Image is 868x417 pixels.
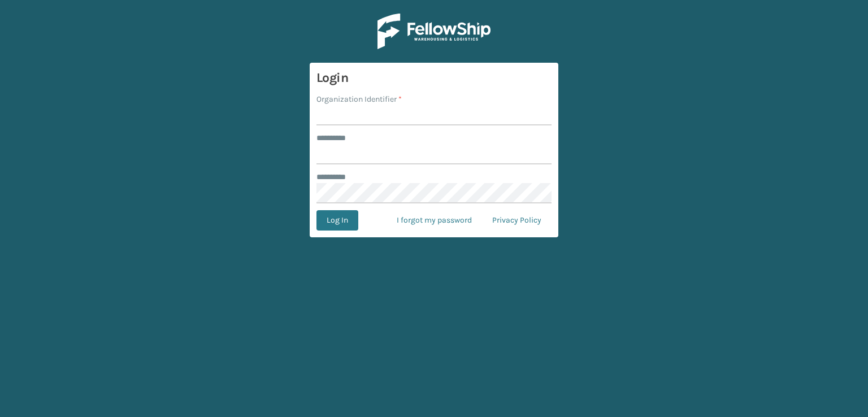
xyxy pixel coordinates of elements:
button: Log In [316,210,358,231]
a: I forgot my password [387,210,482,231]
label: Organization Identifier [316,93,402,105]
img: Logo [377,14,491,49]
a: Privacy Policy [482,210,552,231]
h3: Login [316,69,552,86]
